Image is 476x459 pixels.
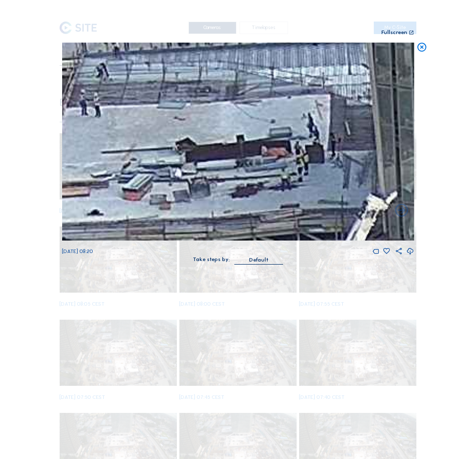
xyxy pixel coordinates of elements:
img: Image [62,43,414,241]
div: Default [234,256,283,265]
div: Default [249,256,269,265]
div: Take steps by: [193,257,229,262]
span: [DATE] 08:20 [62,248,93,255]
div: Fullscreen [381,30,407,36]
i: Back [394,203,409,218]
